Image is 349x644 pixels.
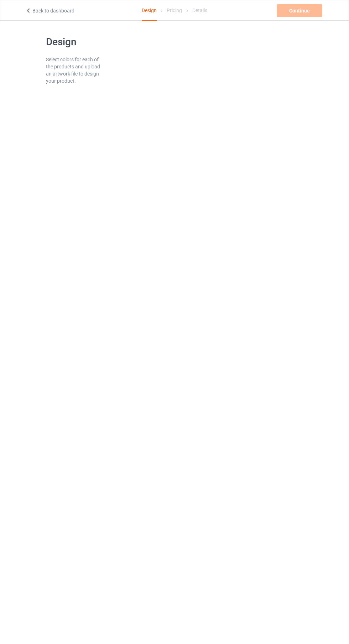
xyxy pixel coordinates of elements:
[46,36,103,48] h1: Design
[167,0,182,20] div: Pricing
[192,0,207,20] div: Details
[25,8,74,14] a: Back to dashboard
[142,0,157,21] div: Design
[46,56,103,84] div: Select colors for each of the products and upload an artwork file to design your product.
